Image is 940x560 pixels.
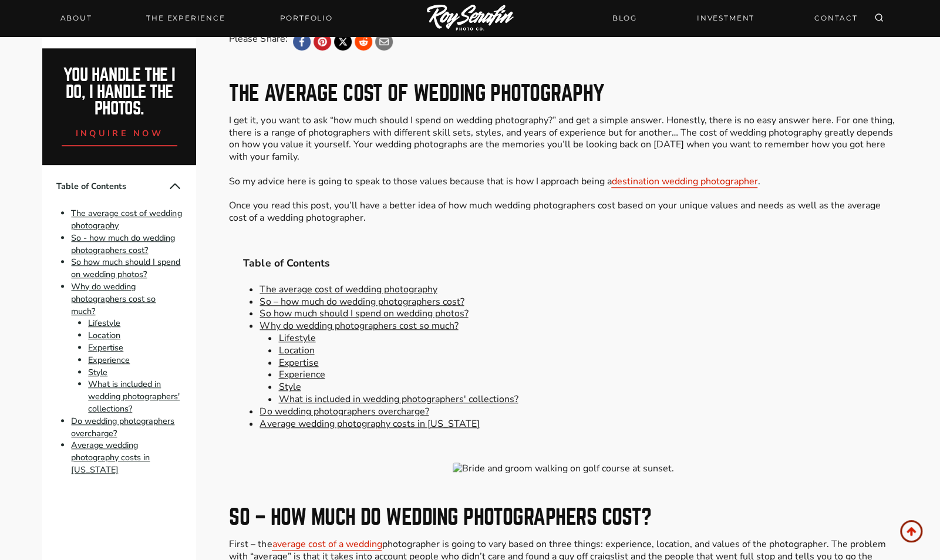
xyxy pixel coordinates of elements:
a: The average cost of wedding photography [260,283,437,296]
a: Facebook [293,33,311,50]
a: inquire now [62,117,178,146]
a: Lifestyle [88,318,120,329]
a: CONTACT [807,8,865,28]
a: So – how much do wedding photographers cost? [260,295,464,308]
img: Logo of Roy Serafin Photo Co., featuring stylized text in white on a light background, representi... [427,5,514,32]
a: X [334,33,352,50]
a: The average cost of wedding photography [71,207,181,231]
a: BLOG [605,8,644,28]
a: Scroll to top [900,520,922,542]
button: Collapse Table of Contents [168,179,182,193]
a: Experience [278,368,325,381]
a: So how much should I spend on wedding photos? [260,307,468,320]
a: Style [278,380,301,393]
a: Why do wedding photographers cost so much? [71,281,156,317]
a: Expertise [278,356,318,369]
a: What is included in wedding photographers' collections? [278,393,518,406]
a: Pinterest [314,33,331,50]
img: What is the average cost of a wedding photographer? 1 [453,463,674,475]
a: Average wedding photography costs in [US_STATE] [260,417,479,430]
a: Do wedding photographers overcharge? [71,415,174,439]
h2: You handle the i do, I handle the photos. [55,67,184,117]
nav: Table of Contents [42,165,196,490]
nav: Secondary Navigation [605,8,865,28]
a: So how much should I spend on wedding photos? [71,257,180,281]
a: destination wedding photographer [611,175,757,188]
a: THE EXPERIENCE [139,10,232,26]
p: I get it, you want to ask “how much should I spend on wedding photography?” and get a simple answ... [229,114,897,224]
a: average cost of a wedding [272,538,382,551]
nav: Primary Navigation [53,10,340,26]
a: Location [88,329,120,341]
span: Table of Contents [243,257,883,269]
h2: The average cost of wedding photography [229,83,897,104]
button: View Search Form [871,10,887,26]
a: What is included in wedding photographers' collections? [88,379,180,415]
a: Location [278,344,314,357]
a: Average wedding photography costs in [US_STATE] [71,440,150,476]
a: Why do wedding photographers cost so much? [260,319,458,332]
div: Please Share: [229,33,287,50]
a: So - how much do wedding photographers cost? [71,232,175,256]
a: Expertise [88,342,123,353]
h2: So – how much do wedding photographers cost? [229,507,897,528]
a: Style [88,366,107,378]
span: Table of Contents [56,180,168,193]
nav: Table of Contents [229,243,897,444]
a: Experience [88,354,130,366]
span: inquire now [76,127,164,139]
a: Email [375,33,393,50]
a: Lifestyle [278,332,315,345]
a: Do wedding photographers overcharge? [260,405,429,418]
a: Reddit [355,33,372,50]
a: INVESTMENT [690,8,762,28]
a: About [53,10,99,26]
a: Portfolio [272,10,339,26]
